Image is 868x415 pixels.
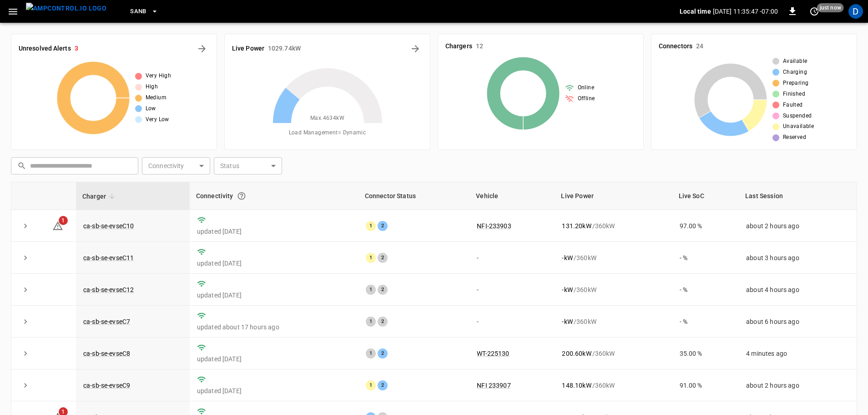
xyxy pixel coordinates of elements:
[672,242,739,274] td: - %
[366,253,376,263] div: 1
[19,219,32,233] button: expand row
[783,133,806,142] span: Reserved
[19,283,32,297] button: expand row
[680,7,711,16] p: Local time
[146,93,167,102] span: Medium
[562,285,665,294] div: / 360 kW
[739,182,857,210] th: Last Session
[26,3,106,14] img: ampcontrol.io logo
[378,317,388,327] div: 2
[783,90,805,99] span: Finished
[469,306,555,338] td: -
[268,44,301,54] h6: 1029.74 kW
[477,382,511,389] a: NFI 233907
[562,221,591,231] p: 131.20 kW
[408,41,423,56] button: Energy Overview
[562,381,665,390] div: / 360 kW
[783,57,807,66] span: Available
[378,380,388,390] div: 2
[75,44,78,54] h6: 3
[783,112,812,121] span: Suspended
[739,210,857,242] td: about 2 hours ago
[739,306,857,338] td: about 6 hours ago
[672,182,739,210] th: Live SoC
[146,115,169,124] span: Very Low
[19,379,32,392] button: expand row
[197,354,351,364] p: updated [DATE]
[83,350,130,357] a: ca-sb-se-evseC8
[378,348,388,359] div: 2
[366,221,376,231] div: 1
[83,254,134,261] a: ca-sb-se-evseC11
[196,188,352,204] div: Connectivity
[672,306,739,338] td: - %
[445,41,472,51] h6: Chargers
[783,68,807,77] span: Charging
[562,253,572,262] p: - kW
[83,286,134,293] a: ca-sb-se-evseC12
[562,317,572,326] p: - kW
[19,315,32,328] button: expand row
[562,253,665,262] div: / 360 kW
[52,221,63,229] a: 1
[555,182,672,210] th: Live Power
[469,182,555,210] th: Vehicle
[562,381,591,390] p: 148.10 kW
[783,122,814,131] span: Unavailable
[578,83,594,92] span: Online
[19,44,71,54] h6: Unresolved Alerts
[739,274,857,306] td: about 4 hours ago
[672,274,739,306] td: - %
[366,285,376,295] div: 1
[59,216,68,225] span: 1
[783,79,809,88] span: Preparing
[130,6,146,17] span: SanB
[289,128,366,138] span: Load Management = Dynamic
[366,348,376,359] div: 1
[469,242,555,274] td: -
[739,242,857,274] td: about 3 hours ago
[848,4,863,19] div: profile-icon
[562,285,572,294] p: - kW
[477,350,509,357] a: WT-225130
[807,4,822,19] button: set refresh interval
[713,7,778,16] p: [DATE] 11:35:47 -07:00
[469,274,555,306] td: -
[739,369,857,401] td: about 2 hours ago
[232,44,264,54] h6: Live Power
[378,285,388,295] div: 2
[197,227,351,236] p: updated [DATE]
[358,182,470,210] th: Connector Status
[696,41,703,51] h6: 24
[83,318,130,325] a: ca-sb-se-evseC7
[146,82,158,92] span: High
[195,41,209,56] button: All Alerts
[197,386,351,395] p: updated [DATE]
[817,3,844,12] span: just now
[378,253,388,263] div: 2
[82,191,118,202] span: Charger
[672,369,739,401] td: 91.00 %
[672,338,739,369] td: 35.00 %
[562,349,665,358] div: / 360 kW
[476,41,483,51] h6: 12
[562,317,665,326] div: / 360 kW
[659,41,692,51] h6: Connectors
[83,382,130,389] a: ca-sb-se-evseC9
[126,3,162,20] button: SanB
[366,317,376,327] div: 1
[146,72,172,81] span: Very High
[83,222,134,230] a: ca-sb-se-evseC10
[477,222,511,230] a: NFI-233903
[19,347,32,360] button: expand row
[233,188,250,204] button: Connection between the charger and our software.
[739,338,857,369] td: 4 minutes ago
[672,210,739,242] td: 97.00 %
[366,380,376,390] div: 1
[19,251,32,265] button: expand row
[146,104,156,113] span: Low
[378,221,388,231] div: 2
[310,114,344,123] span: Max. 4634 kW
[197,291,351,300] p: updated [DATE]
[578,94,595,103] span: Offline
